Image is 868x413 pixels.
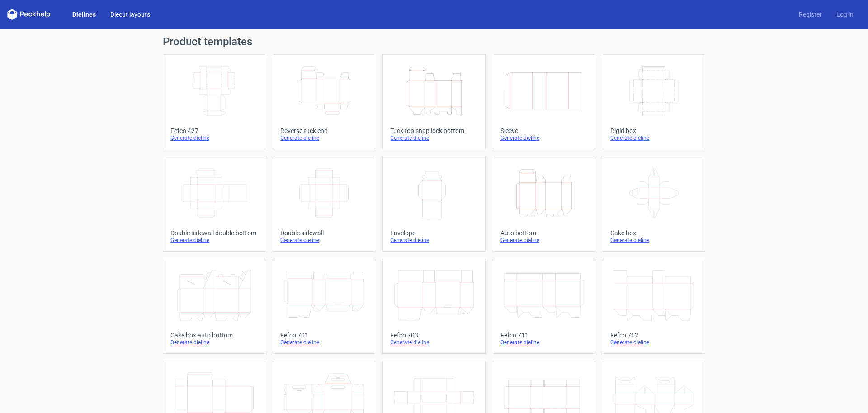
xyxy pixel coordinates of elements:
div: Generate dieline [390,339,477,346]
a: EnvelopeGenerate dieline [382,157,485,252]
a: Cake box auto bottomGenerate dieline [163,259,265,354]
div: Generate dieline [170,134,258,142]
a: Auto bottomGenerate dieline [493,157,595,252]
div: Double sidewall [280,229,368,237]
div: Cake box auto bottom [170,332,258,339]
a: Fefco 427Generate dieline [163,54,265,149]
a: Reverse tuck endGenerate dieline [273,54,375,149]
div: Double sidewall double bottom [170,229,258,237]
div: Fefco 711 [500,332,588,339]
div: Generate dieline [170,339,258,346]
a: Diecut layouts [103,10,157,19]
a: Fefco 703Generate dieline [382,259,485,354]
div: Reverse tuck end [280,127,368,134]
div: Fefco 427 [170,127,258,134]
div: Generate dieline [280,237,368,244]
div: Generate dieline [610,237,698,244]
div: Generate dieline [500,237,588,244]
div: Generate dieline [390,237,477,244]
div: Fefco 703 [390,332,477,339]
div: Generate dieline [280,339,368,346]
div: Generate dieline [390,134,477,142]
a: Tuck top snap lock bottomGenerate dieline [382,54,485,149]
div: Generate dieline [500,134,588,142]
div: Generate dieline [610,339,698,346]
div: Rigid box [610,127,698,134]
a: Fefco 711Generate dieline [493,259,595,354]
a: SleeveGenerate dieline [493,54,595,149]
div: Tuck top snap lock bottom [390,127,477,134]
div: Envelope [390,229,477,237]
a: Log in [829,10,861,19]
a: Double sidewallGenerate dieline [273,157,375,252]
div: Generate dieline [170,237,258,244]
a: Fefco 701Generate dieline [273,259,375,354]
a: Cake boxGenerate dieline [603,157,705,252]
a: Fefco 712Generate dieline [603,259,705,354]
div: Generate dieline [280,134,368,142]
a: Dielines [65,10,103,19]
div: Auto bottom [500,229,588,237]
a: Double sidewall double bottomGenerate dieline [163,157,265,252]
div: Generate dieline [610,134,698,142]
h1: Product templates [163,36,705,47]
div: Sleeve [500,127,588,134]
a: Register [792,10,829,19]
a: Rigid boxGenerate dieline [603,54,705,149]
div: Generate dieline [500,339,588,346]
div: Fefco 712 [610,332,698,339]
div: Fefco 701 [280,332,368,339]
div: Cake box [610,229,698,237]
